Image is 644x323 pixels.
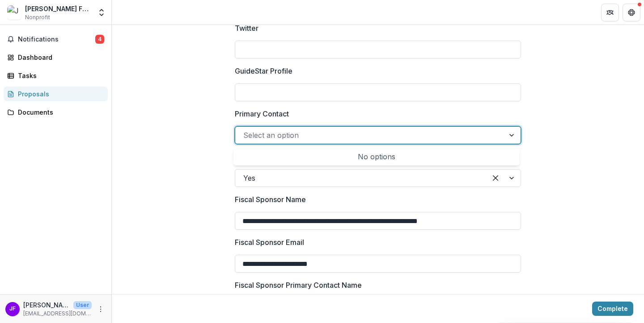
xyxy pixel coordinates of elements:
[18,71,101,80] div: Tasks
[235,108,289,119] p: Primary Contact
[18,108,101,117] div: Documents
[95,304,106,315] button: More
[235,23,258,33] p: Twitter
[7,5,21,20] img: Jesse Factor
[95,4,108,21] button: Open entity switcher
[488,171,503,185] div: Clear selected options
[235,148,518,166] div: No options
[233,148,520,166] div: Select options list
[623,4,640,21] button: Get Help
[23,300,70,310] p: [PERSON_NAME] Factor
[25,13,50,21] span: Nonprofit
[4,105,108,120] a: Documents
[4,87,108,101] a: Proposals
[95,35,104,44] span: 4
[235,280,362,290] p: Fiscal Sponsor Primary Contact Name
[235,66,292,76] p: GuideStar Profile
[4,68,108,83] a: Tasks
[235,237,304,248] p: Fiscal Sponsor Email
[18,89,101,99] div: Proposals
[9,306,16,312] div: Jesse Factor
[4,50,108,65] a: Dashboard
[18,36,95,43] span: Notifications
[25,4,92,13] div: [PERSON_NAME] Factor
[73,301,92,309] p: User
[592,302,633,316] button: Complete
[601,4,619,21] button: Partners
[235,194,306,205] p: Fiscal Sponsor Name
[23,310,92,318] p: [EMAIL_ADDRESS][DOMAIN_NAME]
[4,32,108,46] button: Notifications4
[18,53,101,62] div: Dashboard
